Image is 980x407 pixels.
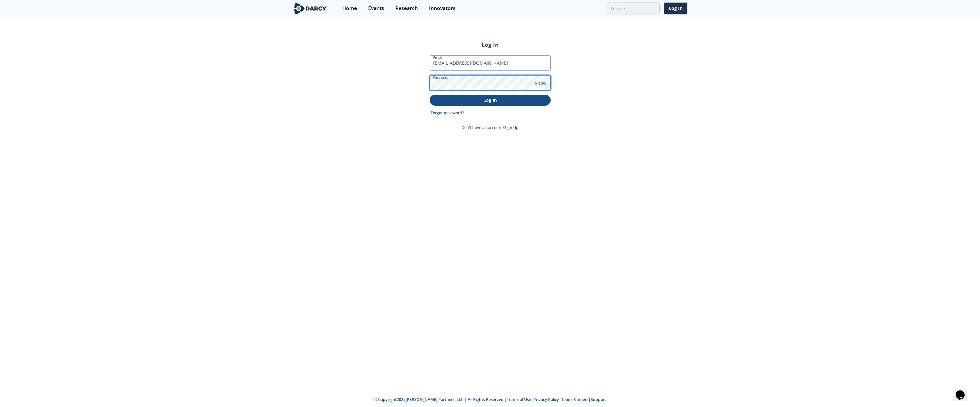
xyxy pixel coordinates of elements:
[433,75,449,80] label: Password
[433,55,442,60] label: Email
[293,3,328,14] img: logo-wide.svg
[434,97,546,103] p: Log In
[395,6,418,11] div: Research
[504,125,519,130] a: Sign Up
[253,397,727,403] p: © Copyright 2025 [PERSON_NAME] Partners, LLC | All Rights Reserved | | | | |
[461,125,519,131] p: Don't have an account?
[561,397,572,402] a: Team
[664,3,687,14] a: Log In
[507,397,531,402] a: Terms of Use
[606,3,660,14] input: Advanced Search
[953,381,974,401] iframe: chat widget
[342,6,357,11] div: Home
[430,40,551,49] h2: Log In
[430,95,551,105] button: Log In
[535,80,547,86] span: Show
[533,397,559,402] a: Privacy Policy
[574,397,588,402] a: Careers
[431,110,464,116] a: Forgot password?
[591,397,606,402] a: Support
[429,6,456,11] div: Innovators
[368,6,384,11] div: Events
